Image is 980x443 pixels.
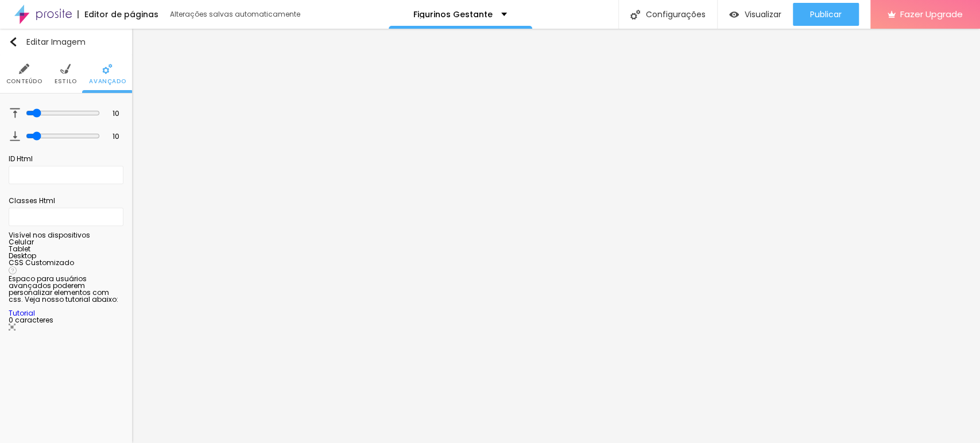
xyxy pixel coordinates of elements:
div: Classes Html [9,196,123,206]
span: Desktop [9,251,36,261]
span: Estilo [55,79,77,84]
iframe: Editor [132,29,980,443]
span: Celular [9,237,34,247]
div: Visível nos dispositivos [9,232,123,239]
div: 0 caracteres [9,317,123,332]
img: Icone [10,108,20,118]
div: CSS Customizado [9,259,123,266]
div: Alterações salvas automaticamente [170,11,302,18]
img: Icone [102,64,113,74]
div: Editor de páginas [78,10,158,18]
span: Tablet [9,244,30,254]
span: Conteúdo [6,79,42,84]
img: Icone [630,10,640,20]
a: Tutorial [9,308,35,318]
div: Editar Imagem [9,37,86,46]
img: Icone [10,131,20,141]
button: Visualizar [718,3,793,26]
img: Icone [19,64,29,74]
img: view-1.svg [729,10,739,20]
p: Figurinos Gestante [413,10,493,18]
div: Espaco para usuários avançados poderem personalizar elementos com css. Veja nosso tutorial abaixo: [9,275,123,317]
span: Avançado [89,79,126,84]
button: Publicar [793,3,859,26]
img: Icone [9,266,17,274]
img: Icone [9,324,16,331]
span: Fazer Upgrade [900,9,963,19]
img: Icone [9,37,18,46]
span: Publicar [810,10,842,19]
div: ID Html [9,154,123,164]
img: Icone [60,64,71,74]
span: Visualizar [745,10,781,19]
